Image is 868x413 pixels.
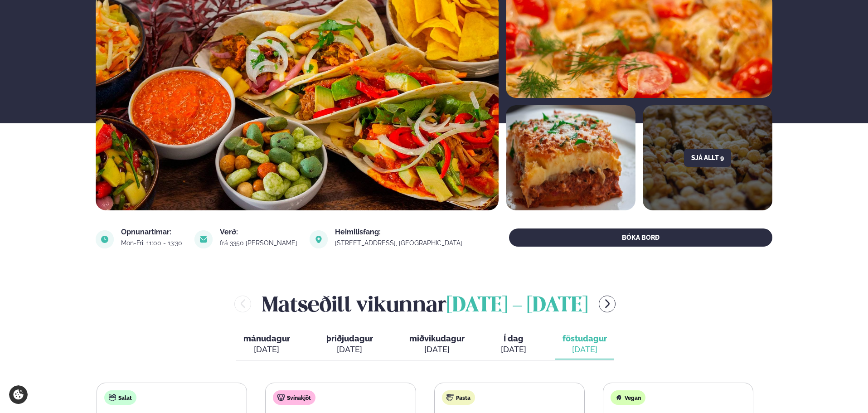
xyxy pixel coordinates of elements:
[277,394,285,401] img: pork.svg
[563,344,607,355] div: [DATE]
[194,230,213,248] img: image alt
[121,228,184,236] div: Opnunartímar:
[335,228,464,236] div: Heimilisfang:
[243,344,290,355] div: [DATE]
[409,334,465,343] span: miðvikudagur
[335,238,464,248] a: link
[96,230,114,248] img: image alt
[563,334,607,343] span: föstudagur
[273,390,315,405] div: Svínakjöt
[615,394,622,401] img: Vegan.svg
[220,239,299,247] div: frá 3350 [PERSON_NAME]
[402,330,472,360] button: miðvikudagur [DATE]
[109,394,116,401] img: salad.svg
[262,289,588,319] h2: Matseðill vikunnar
[319,330,380,360] button: þriðjudagur [DATE]
[220,228,299,236] div: Verð:
[236,330,297,360] button: mánudagur [DATE]
[501,344,526,355] div: [DATE]
[310,230,328,248] img: image alt
[555,330,614,360] button: föstudagur [DATE]
[9,385,28,404] a: Cookie settings
[243,334,290,343] span: mánudagur
[506,105,635,210] img: image alt
[446,394,454,401] img: pasta.svg
[446,296,588,316] span: [DATE] - [DATE]
[234,296,251,312] button: menu-btn-left
[494,330,533,360] button: Í dag [DATE]
[684,149,731,167] button: Sjá allt 9
[121,239,184,247] div: Mon-Fri: 11:00 - 13:30
[442,390,475,405] div: Pasta
[104,390,136,405] div: Salat
[409,344,465,355] div: [DATE]
[326,344,373,355] div: [DATE]
[326,334,373,343] span: þriðjudagur
[509,228,772,247] button: BÓKA BORÐ
[501,333,526,344] span: Í dag
[611,390,645,405] div: Vegan
[599,296,616,312] button: menu-btn-right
